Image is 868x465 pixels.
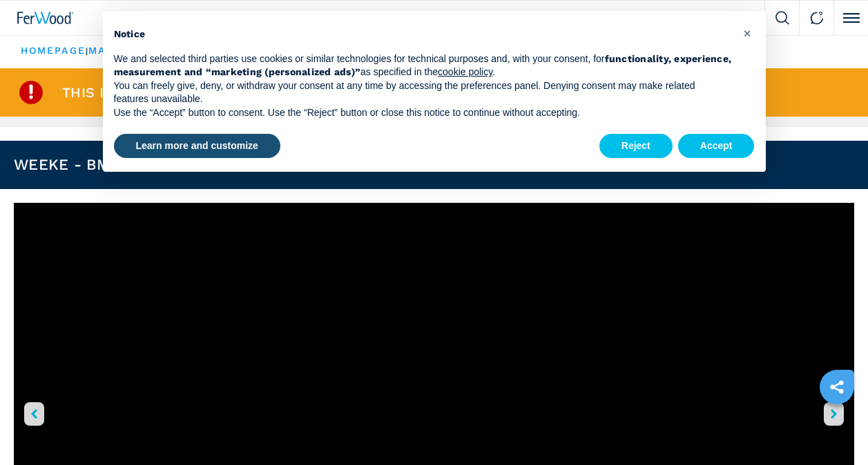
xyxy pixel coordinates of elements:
[114,79,733,106] p: You can freely give, deny, or withdraw your consent at any time by accessing the preferences pane...
[678,134,755,159] button: Accept
[88,45,151,56] a: machines
[820,370,854,404] a: sharethis
[114,52,733,79] p: We and selected third parties use cookies or similar technologies for technical purposes and, wit...
[114,28,733,41] h2: Notice
[114,53,732,78] strong: functionality, experience, measurement and “marketing (personalized ads)”
[810,11,824,25] img: Contact us
[114,106,733,120] p: Use the “Accept” button to consent. Use the “Reject” button or close this notice to continue with...
[833,1,868,35] button: Click to toggle menu
[114,134,280,159] button: Learn more and customize
[24,402,44,426] button: left-button
[737,22,759,44] button: Close this notice
[809,403,858,455] iframe: Chat
[743,25,751,41] span: ×
[17,12,74,24] img: Ferwood
[17,79,45,106] img: SoldProduct
[438,66,492,77] a: cookie policy
[775,11,789,25] img: Search
[14,157,276,172] h1: WEEKE - BMG 111 / VANTAGE 43 M
[599,134,673,159] button: Reject
[86,46,88,56] span: |
[21,45,86,56] a: HOMEPAGE
[62,86,261,99] span: This item is already sold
